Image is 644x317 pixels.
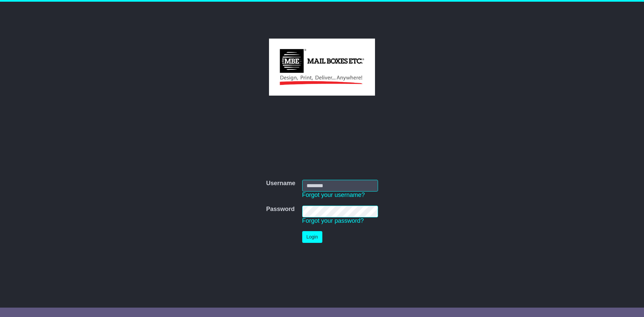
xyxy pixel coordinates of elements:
[302,217,364,224] a: Forgot your password?
[266,180,295,187] label: Username
[302,231,322,243] button: Login
[269,39,375,96] img: MBE Macquarie Park
[302,192,365,198] a: Forgot your username?
[266,206,294,213] label: Password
